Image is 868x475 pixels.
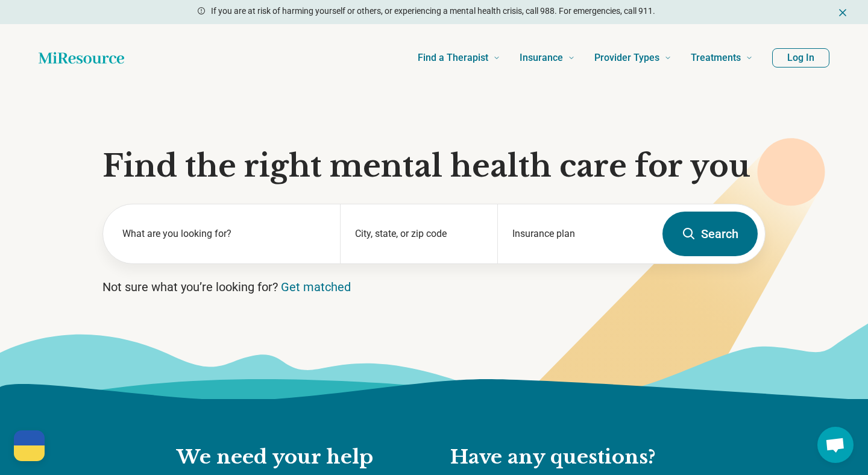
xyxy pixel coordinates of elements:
h1: Find the right mental health care for you [102,148,766,184]
label: What are you looking for? [122,227,325,241]
span: Insurance [520,49,563,66]
span: Treatments [691,49,741,66]
button: Search [662,212,758,256]
a: Find a Therapist [418,34,500,82]
a: Treatments [691,34,753,82]
a: Provider Types [594,34,671,82]
button: Log In [772,48,829,68]
p: If you are at risk of harming yourself or others, or experiencing a mental health crisis, call 98... [211,5,655,17]
span: Provider Types [594,49,659,66]
h2: We need your help [177,445,426,470]
a: Home page [39,46,124,70]
a: Insurance [520,34,575,82]
div: Open chat [817,427,854,463]
a: Get matched [281,280,351,294]
span: Find a Therapist [418,49,488,66]
h2: Have any questions? [450,445,691,470]
button: Dismiss [837,5,849,19]
p: Not sure what you’re looking for? [102,278,766,295]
